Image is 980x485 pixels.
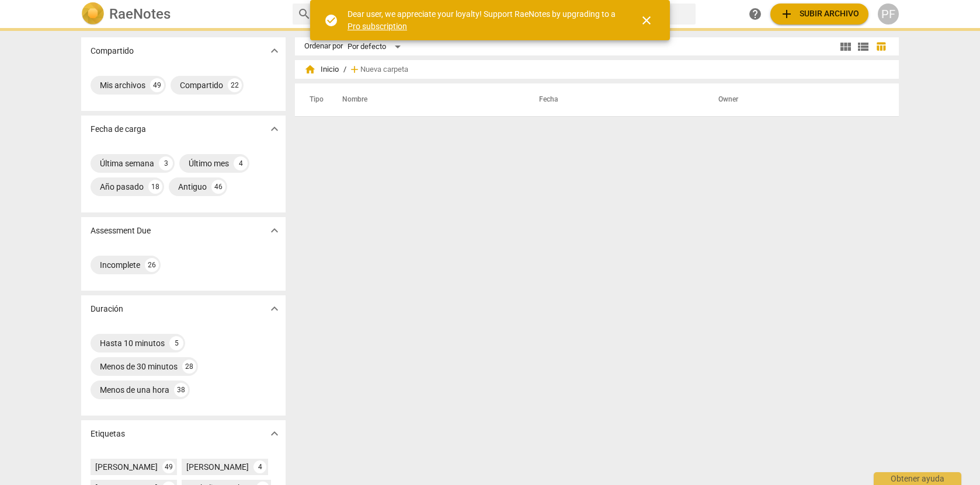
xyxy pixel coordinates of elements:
[878,4,899,25] button: PF
[162,460,175,473] div: 49
[234,156,248,170] div: 4
[266,425,283,442] button: Mostrar más
[837,38,854,55] button: Cuadrícula
[347,37,405,56] div: Por defecto
[267,44,282,58] span: expand_more
[745,4,766,25] a: Obtener ayuda
[856,40,870,54] span: view_list
[875,41,887,52] span: table_chart
[874,472,961,485] div: Obtener ayuda
[267,224,282,238] span: expand_more
[100,384,169,396] div: Menos de una hora
[150,78,164,92] div: 49
[211,180,225,194] div: 46
[266,42,283,60] button: Mostrar más
[159,156,173,170] div: 3
[91,225,151,237] p: Assessment Due
[100,158,154,169] div: Última semana
[91,123,146,135] p: Fecha de carga
[297,7,311,21] span: search
[100,181,144,193] div: Año pasado
[95,461,158,473] div: [PERSON_NAME]
[324,13,338,27] span: check_circle
[145,258,159,272] div: 26
[186,461,249,473] div: [PERSON_NAME]
[525,83,704,116] th: Fecha
[100,337,165,349] div: Hasta 10 minutos
[770,4,868,25] button: Subir
[148,180,162,194] div: 18
[266,120,283,138] button: Mostrar más
[872,38,889,55] button: Tabla
[253,460,266,473] div: 4
[266,222,283,239] button: Mostrar más
[854,38,872,55] button: Lista
[182,360,196,374] div: 28
[780,7,794,21] span: add
[189,158,229,169] div: Último mes
[169,336,183,350] div: 5
[343,65,346,74] span: /
[174,383,188,397] div: 38
[100,259,140,271] div: Incomplete
[81,2,283,26] a: LogoRaeNotes
[267,302,282,316] span: expand_more
[267,427,282,441] span: expand_more
[347,8,618,32] div: Dear user, we appreciate your loyalty! Support RaeNotes by upgrading to a
[304,64,316,75] span: home
[91,45,134,57] p: Compartido
[266,300,283,317] button: Mostrar más
[91,303,123,315] p: Duración
[304,64,339,75] span: Inicio
[328,83,525,116] th: Nombre
[91,428,125,440] p: Etiquetas
[347,22,407,31] a: Pro subscription
[81,2,105,26] img: Logo
[360,65,408,74] span: Nueva carpeta
[228,78,242,92] div: 22
[267,122,282,136] span: expand_more
[180,79,223,91] div: Compartido
[100,361,178,372] div: Menos de 30 minutos
[178,181,207,193] div: Antiguo
[633,6,661,34] button: Cerrar
[300,83,328,116] th: Tipo
[839,40,853,54] span: view_module
[100,79,145,91] div: Mis archivos
[304,42,343,51] div: Ordenar por
[704,83,887,116] th: Owner
[640,13,654,27] span: close
[349,64,360,75] span: add
[748,7,762,21] span: help
[109,6,171,22] h2: RaeNotes
[780,7,859,21] span: Subir archivo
